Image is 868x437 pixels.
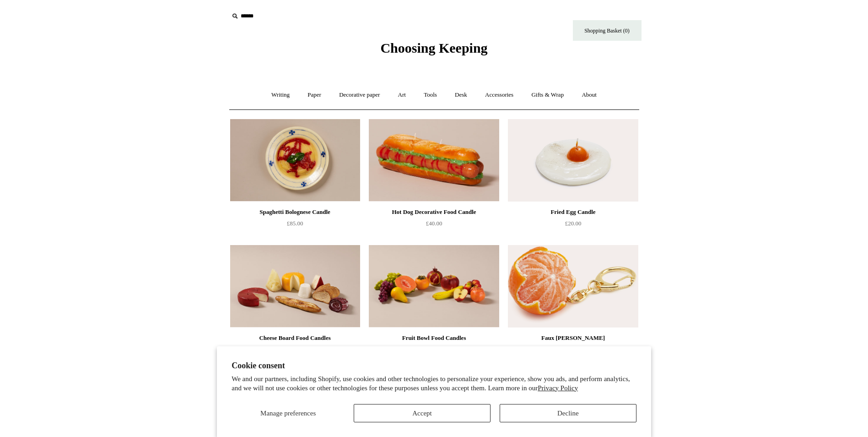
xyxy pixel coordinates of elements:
[523,83,572,107] a: Gifts & Wrap
[232,404,345,422] button: Manage preferences
[230,119,360,202] a: Spaghetti Bolognese Candle Spaghetti Bolognese Candle
[380,40,487,55] span: Choosing Keeping
[232,375,636,393] p: We and our partners, including Shopify, use cookies and other technologies to personalize your ex...
[369,207,499,244] a: Hot Dog Decorative Food Candle £40.00
[369,245,499,328] a: Fruit Bowl Food Candles Fruit Bowl Food Candles
[369,119,499,202] img: Hot Dog Decorative Food Candle
[390,83,414,107] a: Art
[232,207,358,218] div: Spaghetti Bolognese Candle
[426,220,442,227] span: £40.00
[354,404,491,422] button: Accept
[510,333,636,344] div: Faux [PERSON_NAME]
[508,119,638,202] img: Fried Egg Candle
[369,245,499,328] img: Fruit Bowl Food Candles
[421,346,447,353] span: £18.00
[447,83,475,107] a: Desk
[263,83,298,107] a: Writing
[508,119,638,202] a: Fried Egg Candle Fried Egg Candle
[230,207,360,244] a: Spaghetti Bolognese Candle £85.00
[230,119,360,202] img: Spaghetti Bolognese Candle
[287,220,303,227] span: £85.00
[369,333,499,370] a: Fruit Bowl Food Candles from£18.00
[282,346,308,353] span: £22.50
[230,245,360,328] a: Cheese Board Food Candles Cheese Board Food Candles
[230,245,360,328] img: Cheese Board Food Candles
[565,220,582,227] span: £20.00
[573,20,642,41] a: Shopping Basket (0)
[573,83,605,107] a: About
[508,333,638,370] a: Faux [PERSON_NAME] £20.00
[232,333,358,344] div: Cheese Board Food Candles
[508,207,638,244] a: Fried Egg Candle £20.00
[538,384,578,392] a: Privacy Policy
[508,245,638,328] img: Faux Clementine Keyring
[369,119,499,202] a: Hot Dog Decorative Food Candle Hot Dog Decorative Food Candle
[331,83,388,107] a: Decorative paper
[232,361,636,371] h2: Cookie consent
[230,333,360,370] a: Cheese Board Food Candles from£22.50
[371,333,496,344] div: Fruit Bowl Food Candles
[510,207,636,218] div: Fried Egg Candle
[477,83,522,107] a: Accessories
[299,83,329,107] a: Paper
[415,83,445,107] a: Tools
[565,346,582,353] span: £20.00
[260,410,316,417] span: Manage preferences
[371,207,496,218] div: Hot Dog Decorative Food Candle
[500,404,636,422] button: Decline
[380,48,487,54] a: Choosing Keeping
[508,245,638,328] a: Faux Clementine Keyring Faux Clementine Keyring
